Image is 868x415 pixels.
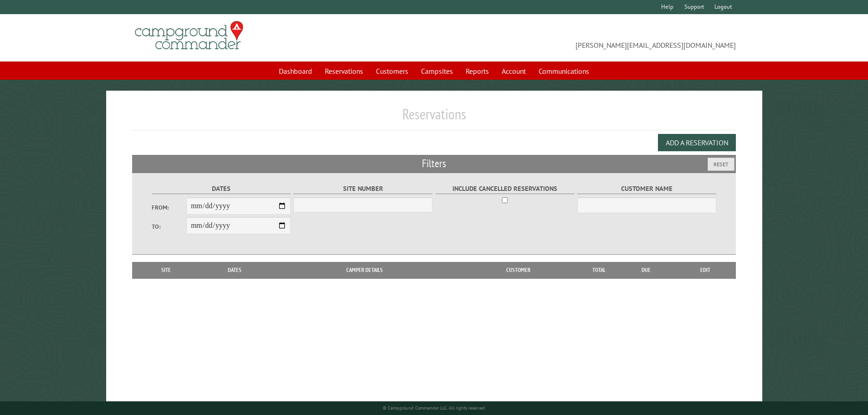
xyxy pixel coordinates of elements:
[496,62,531,80] a: Account
[416,62,458,80] a: Campsites
[196,262,274,278] th: Dates
[273,62,318,80] a: Dashboard
[152,222,186,231] label: To:
[434,25,736,51] span: [PERSON_NAME][EMAIL_ADDRESS][DOMAIN_NAME]
[577,184,716,194] label: Customer Name
[708,158,734,171] button: Reset
[137,262,196,278] th: Site
[132,155,736,172] h2: Filters
[460,62,494,80] a: Reports
[293,184,432,194] label: Site Number
[132,18,246,53] img: Campground Commander
[617,262,675,278] th: Due
[533,62,595,80] a: Communications
[370,62,414,80] a: Customers
[152,184,291,194] label: Dates
[319,62,369,80] a: Reservations
[455,262,581,278] th: Customer
[658,134,736,151] button: Add a Reservation
[436,184,575,194] label: Include Cancelled Reservations
[383,405,486,411] small: © Campground Commander LLC. All rights reserved.
[152,203,186,212] label: From:
[581,262,617,278] th: Total
[132,105,736,130] h1: Reservations
[274,262,455,278] th: Camper Details
[675,262,736,278] th: Edit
